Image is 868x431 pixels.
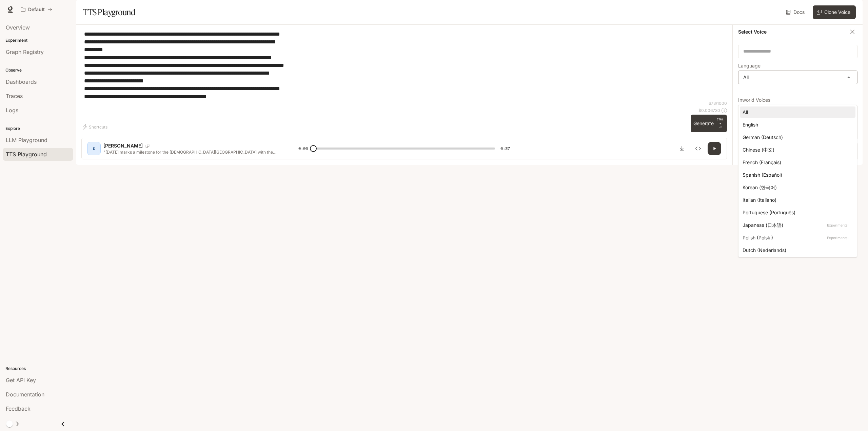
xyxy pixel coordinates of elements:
div: Spanish (Español) [743,171,850,178]
div: Japanese (日本語) [743,221,850,229]
div: Korean (한국어) [743,184,850,191]
div: Chinese (中文) [743,146,850,153]
div: Dutch (Nederlands) [743,247,850,254]
div: French (Français) [743,159,850,166]
div: Polish (Polski) [743,234,850,241]
div: German (Deutsch) [743,134,850,141]
p: Experimental [826,235,850,241]
div: All [743,109,850,116]
div: Portuguese (Português) [743,209,850,216]
p: Experimental [826,222,850,228]
div: Italian (Italiano) [743,196,850,203]
div: English [743,121,850,128]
